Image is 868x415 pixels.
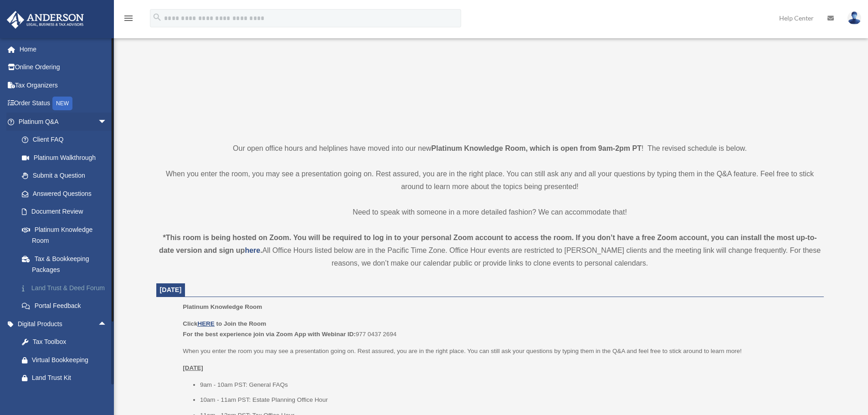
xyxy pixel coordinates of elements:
[13,131,121,149] a: Client FAQ
[6,40,121,58] a: Home
[13,279,121,297] a: Land Trust & Deed Forum
[123,13,134,24] i: menu
[13,333,121,351] a: Tax Toolbox
[216,320,267,327] b: to Join the Room
[200,395,817,405] li: 10am - 11am PST: Estate Planning Office Hour
[260,246,262,254] strong: .
[13,220,116,250] a: Platinum Knowledge Room
[13,203,121,221] a: Document Review
[156,168,824,193] p: When you enter the room, you may see a presentation going on. Rest assured, you are in the right ...
[183,346,817,357] p: When you enter the room you may see a presentation going on. Rest assured, you are in the right p...
[4,11,87,29] img: Anderson Advisors Platinum Portal
[32,354,109,366] div: Virtual Bookkeeping
[13,369,121,387] a: Land Trust Kit
[156,142,824,155] p: Our open office hours and helplines have moved into our new ! The revised schedule is below.
[32,336,109,348] div: Tax Toolbox
[52,97,72,110] div: NEW
[13,167,121,185] a: Submit a Question
[6,76,121,94] a: Tax Organizers
[152,12,162,22] i: search
[847,11,861,25] img: User Pic
[183,318,817,340] p: 977 0437 2694
[156,206,824,219] p: Need to speak with someone in a more detailed fashion? We can accommodate that!
[183,303,262,310] span: Platinum Knowledge Room
[200,379,817,390] li: 9am - 10am PST: General FAQs
[6,113,121,131] a: Platinum Q&Aarrow_drop_down
[13,297,121,315] a: Portal Feedback
[13,184,121,203] a: Answered Questions
[6,94,121,113] a: Order StatusNEW
[183,364,203,371] u: [DATE]
[160,286,182,293] span: [DATE]
[156,231,824,270] div: All Office Hours listed below are in the Pacific Time Zone. Office Hour events are restricted to ...
[183,320,216,327] b: Click
[98,315,116,333] span: arrow_drop_up
[245,246,260,254] a: here
[98,113,116,131] span: arrow_drop_down
[13,351,121,369] a: Virtual Bookkeeping
[159,234,817,254] strong: *This room is being hosted on Zoom. You will be required to log in to your personal Zoom account ...
[431,144,642,152] strong: Platinum Knowledge Room, which is open from 9am-2pm PT
[123,16,134,24] a: menu
[6,58,121,77] a: Online Ordering
[32,372,109,384] div: Land Trust Kit
[197,320,214,327] a: HERE
[6,315,121,333] a: Digital Productsarrow_drop_up
[183,331,355,338] b: For the best experience join via Zoom App with Webinar ID:
[13,149,121,167] a: Platinum Walkthrough
[13,250,121,279] a: Tax & Bookkeeping Packages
